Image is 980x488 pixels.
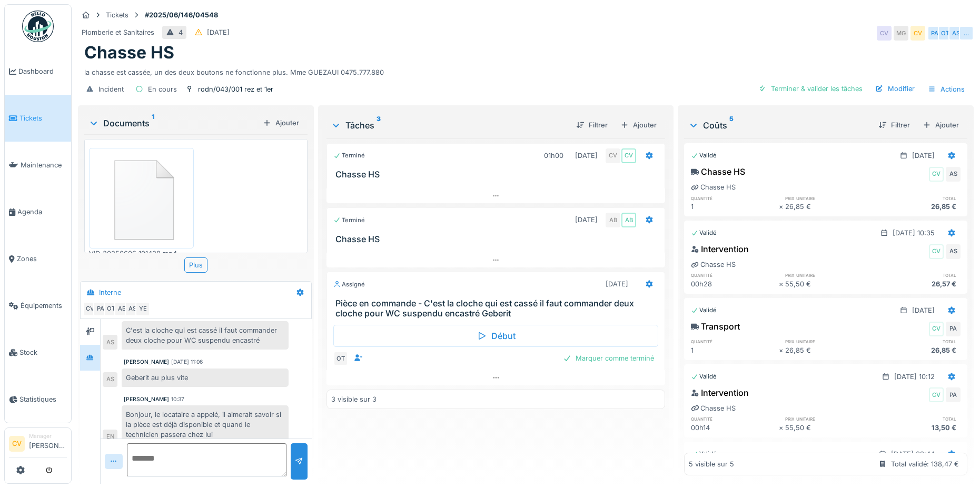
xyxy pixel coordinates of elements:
div: [DATE] [912,151,935,161]
div: AB [606,213,620,227]
div: [DATE] [912,305,935,315]
div: [DATE] [575,151,598,161]
div: Plomberie et Sanitaires [82,27,154,37]
div: PA [927,26,942,41]
div: [PERSON_NAME] [124,395,169,403]
div: 1 [691,202,778,212]
div: EN [103,430,117,444]
div: PA [946,387,961,402]
div: CV [83,302,97,316]
li: [PERSON_NAME] [29,432,67,455]
span: Dashboard [18,66,67,76]
span: Statistiques [19,394,67,404]
div: Validé [691,450,717,459]
div: Bonjour, le locataire a appelé, il aimerait savoir si la pièce est déjà disponible et quand le te... [122,405,289,444]
a: Dashboard [5,48,71,95]
h6: prix unitaire [785,272,873,278]
div: Transport [691,320,740,333]
a: Maintenance [5,142,71,188]
div: OT [104,302,118,316]
div: 00h14 [691,423,778,433]
div: Validé [691,306,717,315]
div: Ajouter [918,118,963,132]
div: CV [929,387,944,402]
div: Intervention [691,386,749,399]
div: C'est la cloche qui est cassé il faut commander deux cloche pour WC suspendu encastré [122,321,289,350]
div: 01h00 [544,151,563,161]
span: Zones [17,254,67,264]
div: 26,85 € [785,202,873,212]
div: AS [946,167,961,182]
div: AS [103,372,117,387]
div: Terminer & valider les tâches [754,82,867,96]
div: 5 visible sur 5 [689,459,734,469]
div: CV [929,167,944,182]
div: × [779,345,786,355]
div: AS [103,335,117,350]
span: Stock [19,347,67,357]
div: [DATE] [207,27,230,37]
div: Filtrer [572,118,612,132]
h6: prix unitaire [785,195,873,202]
div: [PERSON_NAME] [124,358,169,366]
div: 55,50 € [785,279,873,289]
div: OT [938,26,953,41]
span: Tickets [19,113,67,123]
div: Assigné [333,280,365,289]
div: Tâches [331,119,568,132]
h6: prix unitaire [785,415,873,422]
h6: quantité [691,195,778,202]
a: Agenda [5,188,71,235]
a: CV Manager[PERSON_NAME] [9,432,67,457]
h6: total [873,272,961,278]
div: … [959,26,974,41]
div: Interne [99,287,121,297]
div: Actions [923,82,969,97]
div: CV [929,322,944,336]
a: Statistiques [5,376,71,423]
h6: total [873,195,961,202]
h6: total [873,415,961,422]
div: Terminé [333,151,365,160]
div: Incident [98,84,124,94]
h6: total [873,338,961,345]
div: CV [606,148,620,163]
div: Coûts [688,119,870,132]
div: Manager [29,432,67,440]
div: 26,85 € [873,202,961,212]
h6: quantité [691,338,778,345]
div: VID_20250606_101428.mp4 [89,248,194,258]
sup: 3 [377,119,381,132]
div: Geberit au plus vite [122,369,289,387]
div: Documents [88,117,259,130]
div: Chasse HS [691,165,745,178]
div: × [779,279,786,289]
div: AS [125,302,140,316]
a: Équipements [5,282,71,329]
div: Modifier [871,82,919,96]
span: Équipements [21,301,67,311]
h6: prix unitaire [785,338,873,345]
div: 00h28 [691,279,778,289]
h3: Pièce en commande - C'est la cloche qui est cassé il faut commander deux cloche pour WC suspendu ... [335,298,661,318]
div: Tickets [106,10,128,20]
strong: #2025/06/146/04548 [141,10,222,20]
h1: Chasse HS [84,43,174,63]
div: Plus [184,257,207,273]
a: Stock [5,329,71,376]
div: 26,57 € [873,279,961,289]
li: CV [9,436,25,452]
div: Terminé [333,216,365,225]
div: 26,85 € [785,345,873,355]
div: CV [877,26,892,41]
div: la chasse est cassée, un des deux boutons ne fonctionne plus. Mme GUEZAUI 0475.777.880 [84,63,967,77]
div: PA [946,322,961,336]
h6: quantité [691,415,778,422]
img: 84750757-fdcc6f00-afbb-11ea-908a-1074b026b06b.png [92,151,191,246]
div: CV [621,148,636,163]
span: Agenda [17,207,67,217]
div: 4 [179,27,183,37]
div: Validé [691,228,717,237]
div: [DATE] 10:12 [894,372,935,382]
sup: 1 [152,117,154,130]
